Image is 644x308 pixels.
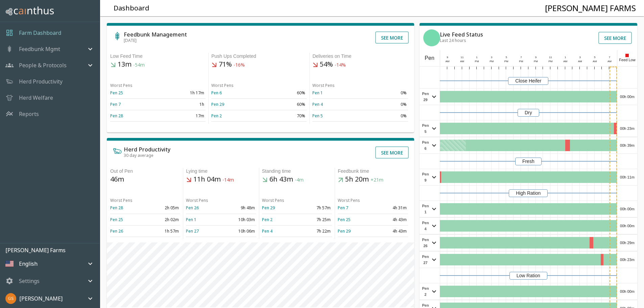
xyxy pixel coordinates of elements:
td: 2h 05m [145,202,181,214]
h5: 46m [110,175,180,184]
span: Last 24 hours [440,38,466,43]
a: Herd Productivity [19,77,63,86]
p: Feedbunk Mgmt [19,45,60,53]
td: 9h 48m [221,202,256,214]
span: Pen 27 [421,254,430,266]
span: Pen 5 [421,122,430,135]
span: Worst Pens [110,82,133,88]
p: [PERSON_NAME] [19,294,63,303]
div: 00h 23m [617,252,637,268]
span: Pen 6 [421,139,430,151]
span: 30 day average [124,152,153,158]
span: -14% [335,62,346,68]
a: Pen 1 [312,90,323,96]
a: Pen 29 [211,101,224,107]
td: 7h 22m [297,225,332,237]
span: -14m [222,177,234,183]
h5: 6h 43m [262,175,332,184]
span: Pen 4 [421,220,430,232]
div: 1 [473,55,481,60]
span: Worst Pens [110,197,133,203]
a: Pen 7 [110,101,121,107]
p: [PERSON_NAME] Farms [5,246,100,254]
a: Pen 4 [262,228,272,234]
div: 00h 00m [617,283,637,300]
div: 00h 00m [617,218,637,234]
h5: 54% [312,60,408,69]
button: See more [375,31,409,44]
div: Out of Pen [110,168,180,175]
div: Low Ration [509,272,547,280]
span: PM [490,60,494,63]
div: 00h 39m [617,137,637,153]
td: 7h 25m [297,214,332,225]
a: Pen 4 [312,101,323,107]
div: 7 [517,55,525,60]
h6: Herd Productivity [124,147,170,152]
span: PM [519,60,523,63]
a: Pen 6 [211,90,222,96]
span: Worst Pens [262,197,284,203]
div: 9 [444,55,451,60]
span: AM [460,60,464,63]
span: Worst Pens [186,197,208,203]
div: Fresh [515,158,542,165]
a: Pen 5 [312,113,323,119]
div: Push Ups Completed [211,53,307,60]
img: 1aa0c48fb701e1da05996ac86e083ad1 [5,293,16,304]
td: 0% [360,110,408,122]
span: Worst Pens [211,82,234,88]
span: Worst Pens [338,197,360,203]
td: 10h 06m [221,225,256,237]
div: 5 [503,55,510,60]
button: See more [375,146,409,159]
td: 1h 57m [145,225,181,237]
div: 00h 00m [617,201,637,217]
p: People & Protocols [19,61,67,69]
p: Settings [19,277,40,285]
a: Pen 25 [110,90,123,96]
h5: 5h 20m [338,175,408,184]
h5: 71% [211,60,307,69]
td: 17m [158,110,206,122]
h4: [PERSON_NAME] Farms [545,3,636,13]
div: 3 [576,55,584,60]
div: High Ration [509,189,548,197]
span: [DATE] [124,38,137,43]
div: Feedbunk time [338,168,408,175]
td: 2h 02m [145,214,181,225]
span: +21m [371,177,383,183]
div: Dry [518,109,539,117]
span: -16% [234,62,245,68]
span: Pen 1 [421,203,430,215]
a: Pen 25 [338,217,351,222]
h6: Feedbunk Management [124,32,187,37]
div: Close Heifer [508,77,548,85]
span: Pen 26 [421,237,430,249]
p: Herd Welfare [19,94,53,102]
a: Pen 26 [110,228,123,234]
a: Pen 28 [110,205,123,211]
div: Lying time [186,168,256,175]
h5: Dashboard [114,4,149,13]
div: Pen [420,50,440,66]
a: Reports [19,110,39,118]
div: 3 [488,55,495,60]
td: 1h 17m [158,87,206,99]
div: Low Feed Time [110,53,206,60]
a: Pen 7 [338,205,348,211]
span: AM [593,60,597,63]
td: 4h 43m [373,225,408,237]
span: PM [475,60,479,63]
td: 1h [158,99,206,110]
span: AM [607,60,612,63]
td: 70% [259,110,307,122]
td: 4h 43m [373,214,408,225]
div: 00h 00m [617,89,637,105]
td: 0% [360,99,408,110]
a: Pen 26 [186,205,199,211]
div: 7 [606,55,613,60]
a: Pen 28 [110,113,123,119]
